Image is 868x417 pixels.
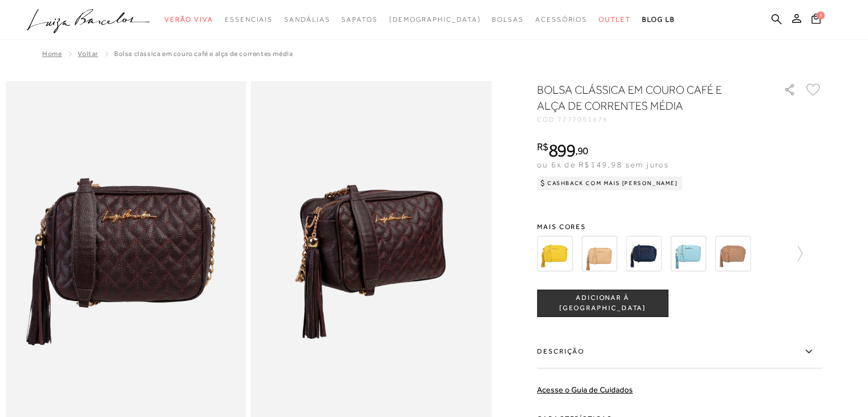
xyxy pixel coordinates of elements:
a: noSubCategoriesText [341,9,377,30]
img: BOLSA CLÁSSICA EM COURO AZUL CÉU E ALÇA DE CORRENTES MÉDIA [671,236,706,271]
span: Sandálias [284,15,330,23]
label: Descrição [537,335,822,368]
span: 7777051676 [558,115,608,123]
span: Verão Viva [164,15,213,23]
a: noSubCategoriesText [492,9,524,30]
span: 5 [817,11,825,19]
div: CÓD: [537,116,765,123]
span: BOLSA CLÁSSICA EM COURO CAFÉ E ALÇA DE CORRENTES MÉDIA [114,50,293,58]
i: , [575,146,588,156]
img: BOLSA CLÁSSICA EM COURO BEGE E ALÇA DE CORRENTES MÉDIA [715,236,750,271]
button: 5 [808,13,824,28]
a: BLOG LB [642,9,675,30]
span: 90 [578,145,588,157]
a: noSubCategoriesText [535,9,587,30]
span: Essenciais [225,15,273,23]
a: noSubCategoriesText [389,9,481,30]
img: BOLSA CLÁSSICA EM COURO AMARELO HONEY E ALÇA DE CORRENTES MÉDIA [537,236,572,271]
a: noSubCategoriesText [599,9,631,30]
div: Cashback com Mais [PERSON_NAME] [537,177,683,190]
span: Sapatos [341,15,377,23]
span: Mais cores [537,223,822,230]
img: BOLSA CLÁSSICA EM COURO AZUL ATLÂNTICO E ALÇA DE CORRENTES MÉDIA [626,236,661,271]
a: Home [42,50,62,58]
span: Bolsas [492,15,524,23]
h1: BOLSA CLÁSSICA EM COURO CAFÉ E ALÇA DE CORRENTES MÉDIA [537,82,751,114]
span: Outlet [599,15,631,23]
a: noSubCategoriesText [225,9,273,30]
a: Acesse o Guia de Cuidados [537,385,633,394]
span: [DEMOGRAPHIC_DATA] [389,15,481,23]
a: noSubCategoriesText [164,9,213,30]
a: Voltar [78,50,98,58]
span: 899 [548,140,575,161]
button: ADICIONAR À [GEOGRAPHIC_DATA] [537,290,668,317]
a: noSubCategoriesText [284,9,330,30]
span: Acessórios [535,15,587,23]
i: R$ [537,142,548,152]
span: BLOG LB [642,15,675,23]
img: BOLSA CLÁSSICA EM COURO AMARULA E ALÇA DE CORRENTES MÉDIA [582,236,617,271]
span: ADICIONAR À [GEOGRAPHIC_DATA] [538,293,668,313]
span: ou 6x de R$149,98 sem juros [537,160,669,169]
